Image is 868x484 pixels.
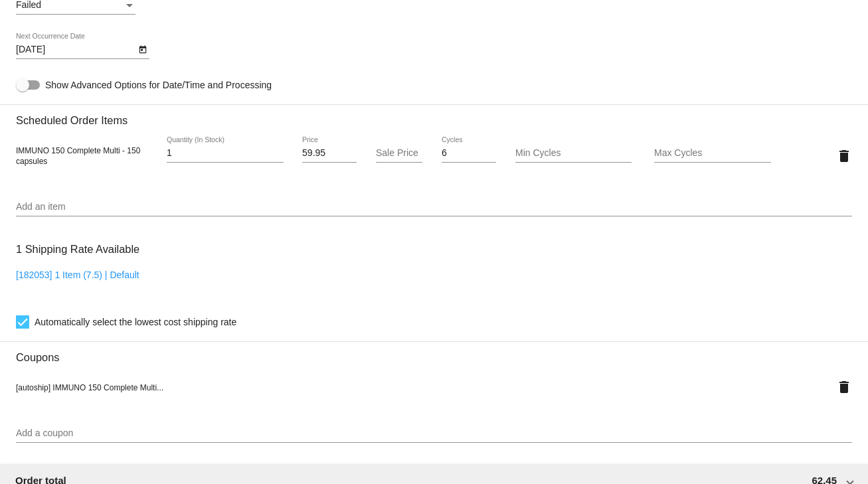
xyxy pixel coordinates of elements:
input: Min Cycles [515,148,632,159]
a: [182053] 1 Item (7.5) | Default [16,270,139,280]
span: Automatically select the lowest cost shipping rate [35,314,236,330]
h3: Scheduled Order Items [16,104,852,127]
input: Cycles [442,148,496,159]
mat-icon: delete [836,379,852,395]
input: Quantity (In Stock) [167,148,284,159]
h3: 1 Shipping Rate Available [16,235,139,264]
h3: Coupons [16,341,852,364]
input: Next Occurrence Date [16,44,135,55]
input: Add a coupon [16,428,852,439]
input: Sale Price [376,148,423,159]
mat-icon: delete [836,148,852,164]
span: IMMUNO 150 Complete Multi - 150 capsules [16,146,140,166]
input: Add an item [16,202,852,212]
span: [autoship] IMMUNO 150 Complete Multi... [16,383,163,392]
span: Show Advanced Options for Date/Time and Processing [45,78,272,92]
button: Open calendar [135,42,149,56]
input: Price [302,148,357,159]
input: Max Cycles [654,148,771,159]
